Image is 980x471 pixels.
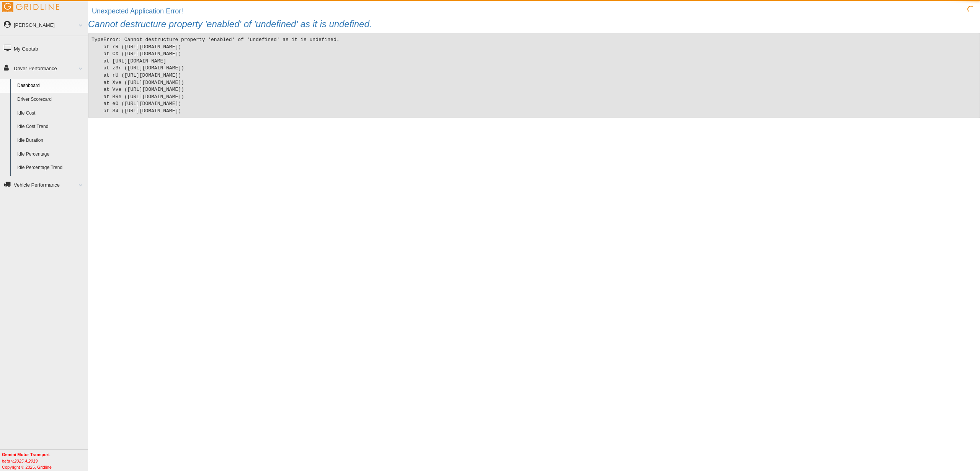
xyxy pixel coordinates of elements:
[14,161,88,175] a: Idle Percentage Trend
[14,107,88,120] a: Idle Cost
[14,120,88,134] a: Idle Cost Trend
[14,79,88,93] a: Dashboard
[14,134,88,148] a: Idle Duration
[88,33,980,118] pre: TypeError: Cannot destructure property 'enabled' of 'undefined' as it is undefined. at rR ([URL][...
[92,8,980,15] h2: Unexpected Application Error!
[2,451,88,470] div: Copyright © 2025, Gridline
[2,2,59,12] img: Gridline
[2,459,38,463] i: beta v.2025.4.2019
[88,19,980,29] h3: Cannot destructure property 'enabled' of 'undefined' as it is undefined.
[14,148,88,161] a: Idle Percentage
[2,452,50,457] b: Gemini Motor Transport
[14,93,88,107] a: Driver Scorecard
[14,175,88,189] a: Safety Exceptions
